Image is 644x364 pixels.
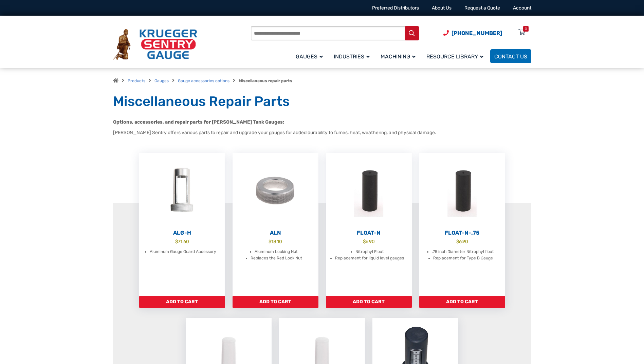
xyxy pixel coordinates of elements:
[139,153,225,296] a: ALG-H $71.60 Aluminum Gauge Guard Accessory
[490,49,531,63] a: Contact Us
[452,30,502,36] span: [PHONE_NUMBER]
[419,230,505,236] h2: Float-N-.75
[419,153,505,228] img: Float-N
[432,5,452,11] a: About Us
[363,239,366,244] span: $
[422,48,490,64] a: Resource Library
[233,296,318,308] a: Add to cart: “ALN”
[330,48,376,64] a: Industries
[494,53,527,60] span: Contact Us
[113,129,531,136] p: [PERSON_NAME] Sentry offers various parts to repair and upgrade your gauges for added durability ...
[139,153,225,228] img: ALG-OF
[326,153,412,296] a: Float-N $6.90 Nitrophyl Float Replacement for liquid level gauges
[113,93,531,110] h1: Miscellaneous Repair Parts
[376,48,422,64] a: Machining
[175,239,178,244] span: $
[419,153,505,296] a: Float-N-.75 $6.90 .75 inch Diameter Nitrophyl float Replacement for Type B Gauge
[113,119,284,125] strong: Options, accessories, and repair parts for [PERSON_NAME] Tank Gauges:
[334,53,370,60] span: Industries
[175,239,189,244] bdi: 71.60
[525,26,527,32] div: 0
[128,78,145,83] a: Products
[269,239,282,244] bdi: 18.10
[255,249,298,255] li: Aluminum Locking Nut
[335,255,404,262] li: Replacement for liquid level gauges
[251,255,302,262] li: Replaces the Red Lock Nut
[363,239,375,244] bdi: 6.90
[233,230,318,236] h2: ALN
[239,78,292,83] strong: Miscellaneous repair parts
[464,5,500,11] a: Request a Quote
[296,53,323,60] span: Gauges
[513,5,531,11] a: Account
[233,153,318,296] a: ALN $18.10 Aluminum Locking Nut Replaces the Red Lock Nut
[326,296,412,308] a: Add to cart: “Float-N”
[233,153,318,228] img: ALN
[326,153,412,228] img: Float-N
[433,255,493,262] li: Replacement for Type B Gauge
[381,53,416,60] span: Machining
[456,239,468,244] bdi: 6.90
[269,239,271,244] span: $
[139,230,225,236] h2: ALG-H
[178,78,229,83] a: Gauge accessories options
[139,296,225,308] a: Add to cart: “ALG-H”
[443,29,502,37] a: Phone Number (920) 434-8860
[292,48,330,64] a: Gauges
[432,249,494,255] li: .75 inch Diameter Nitrophyl float
[355,249,384,255] li: Nitrophyl Float
[426,53,483,60] span: Resource Library
[456,239,459,244] span: $
[372,5,419,11] a: Preferred Distributors
[154,78,169,83] a: Gauges
[326,230,412,236] h2: Float-N
[150,249,216,255] li: Aluminum Gauge Guard Accessory
[419,296,505,308] a: Add to cart: “Float-N-.75”
[113,29,197,60] img: Krueger Sentry Gauge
